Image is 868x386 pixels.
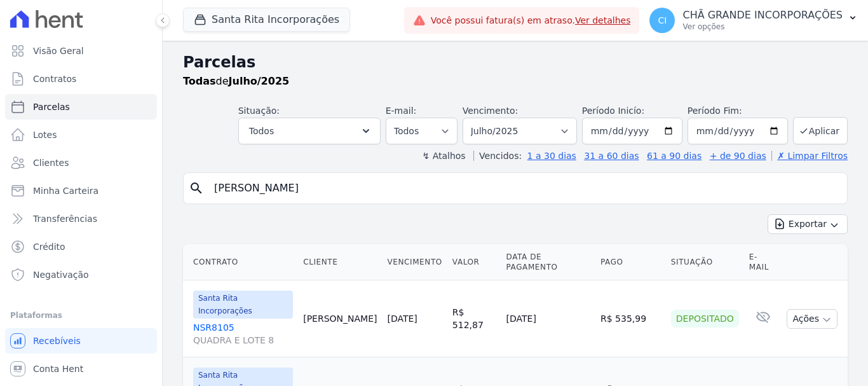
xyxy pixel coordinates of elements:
span: QUADRA E LOTE 8 [193,334,293,347]
a: NSR8105QUADRA E LOTE 8 [193,321,293,347]
span: Lotes [33,128,57,141]
label: E-mail: [386,106,417,116]
a: Clientes [5,150,157,176]
th: Contrato [183,244,298,280]
button: Todos [238,118,381,144]
p: CHÃ GRANDE INCORPORAÇÕES [682,9,843,22]
button: Exportar [768,214,848,234]
div: Depositado [671,310,739,327]
td: R$ 535,99 [595,280,666,357]
span: Minha Carteira [33,184,98,197]
a: Contratos [5,66,157,92]
span: Crédito [33,240,65,253]
button: Ações [787,309,837,329]
a: 31 a 60 dias [584,151,639,161]
span: Negativação [33,268,89,281]
a: Lotes [5,122,157,148]
a: Visão Geral [5,38,157,64]
a: + de 90 dias [710,151,766,161]
p: Ver opções [682,22,843,32]
button: Santa Rita Incorporações [183,8,350,32]
span: Você possui fatura(s) em atraso. [431,14,631,27]
a: ✗ Limpar Filtros [771,151,848,161]
div: Plataformas [10,308,152,323]
a: Ver detalhes [575,15,631,25]
th: Pago [595,244,666,280]
th: Valor [447,244,501,280]
a: [DATE] [387,314,417,324]
td: [DATE] [501,280,595,357]
strong: Todas [183,75,216,87]
a: Parcelas [5,94,157,120]
span: Transferências [33,212,97,225]
th: Vencimento [382,244,447,280]
span: Clientes [33,156,69,169]
th: Situação [666,244,744,280]
span: Todos [249,123,274,139]
a: 61 a 90 dias [647,151,702,161]
th: Data de Pagamento [501,244,595,280]
a: Conta Hent [5,356,157,382]
a: Transferências [5,206,157,231]
label: Vencidos: [473,151,522,161]
button: CI CHÃ GRANDE INCORPORAÇÕES Ver opções [639,3,868,38]
span: Recebíveis [33,334,81,347]
a: Minha Carteira [5,178,157,203]
label: Vencimento: [463,106,518,116]
td: R$ 512,87 [447,280,501,357]
button: Aplicar [793,117,848,144]
span: Contratos [33,72,76,85]
a: Recebíveis [5,328,157,354]
strong: Julho/2025 [229,75,290,87]
input: Buscar por nome do lote ou do cliente [207,176,842,201]
label: Período Fim: [688,104,788,118]
td: [PERSON_NAME] [298,280,382,357]
i: search [189,181,204,196]
span: Parcelas [33,100,70,113]
a: 1 a 30 dias [527,151,576,161]
span: Santa Rita Incorporações [193,291,293,319]
span: Conta Hent [33,362,83,375]
span: Visão Geral [33,45,84,57]
span: CI [658,16,667,25]
p: de [183,74,289,89]
label: Período Inicío: [582,106,644,116]
label: ↯ Atalhos [422,151,465,161]
label: Situação: [238,106,280,116]
a: Negativação [5,262,157,287]
th: E-mail [744,244,782,280]
a: Crédito [5,234,157,259]
h2: Parcelas [183,51,848,74]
